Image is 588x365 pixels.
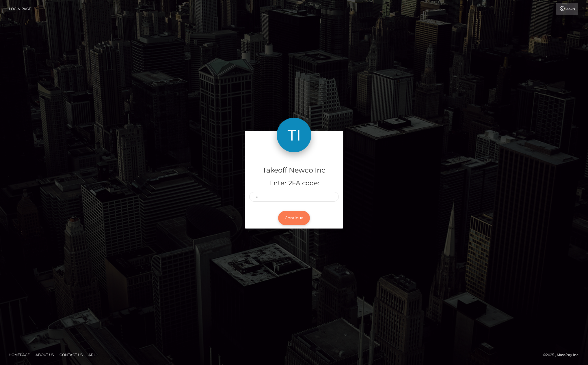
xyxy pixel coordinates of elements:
[9,3,31,15] a: Login Page
[249,165,339,175] h4: Takeoff Newco Inc
[57,350,85,359] a: Contact Us
[277,118,311,152] img: Takeoff Newco Inc
[249,179,339,188] h5: Enter 2FA code:
[6,350,32,359] a: Homepage
[556,3,578,15] a: Login
[278,211,310,225] button: Continue
[543,352,584,358] div: © 2025 , MassPay Inc.
[86,350,97,359] a: API
[33,350,56,359] a: About Us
